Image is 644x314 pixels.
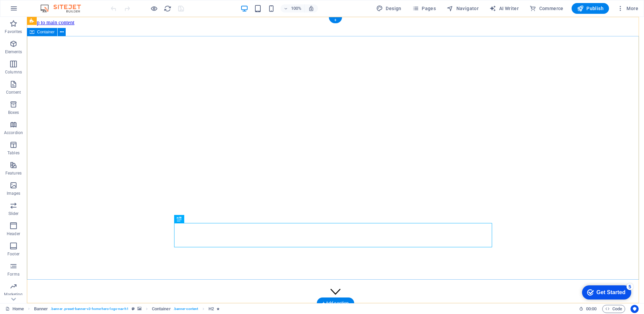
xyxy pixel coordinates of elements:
[586,305,597,313] span: 00 00
[7,231,20,237] p: Header
[4,130,23,135] p: Accordion
[8,211,19,216] p: Slider
[489,5,519,12] span: AI Writer
[51,305,129,313] span: . banner .preset-banner-v3-home-hero-logo-nav-h1
[631,305,639,313] button: Usercentrics
[6,90,21,95] p: Content
[137,307,141,311] i: This element contains a background
[152,305,171,313] span: Click to select. Double-click to edit
[308,5,314,11] i: On resize automatically adjust zoom level to fit chosen device.
[18,7,47,13] div: Get Started
[34,305,48,313] span: Click to select. Double-click to edit
[7,150,20,156] p: Tables
[39,4,89,12] img: Editor Logo
[572,3,609,14] button: Publish
[374,3,404,14] div: Design (Ctrl+Alt+Y)
[4,292,23,297] p: Marketing
[281,4,304,12] button: 100%
[412,5,436,12] span: Pages
[376,5,401,12] span: Design
[5,69,22,75] p: Columns
[4,3,53,18] div: Get Started 5 items remaining, 0% complete
[217,307,220,311] i: Element contains an animation
[3,3,47,8] a: Skip to main content
[7,251,20,257] p: Footer
[447,5,479,12] span: Navigator
[291,4,301,12] h6: 100%
[37,30,55,34] span: Container
[591,306,592,311] span: :
[7,272,20,277] p: Forms
[8,110,19,115] p: Boxes
[374,3,404,14] button: Design
[529,5,563,12] span: Commerce
[617,5,638,12] span: More
[150,4,158,12] button: Click here to leave preview mode and continue editing
[34,305,220,313] nav: breadcrumb
[487,3,521,14] button: AI Writer
[579,305,597,313] h6: Session time
[7,191,21,196] p: Images
[444,3,481,14] button: Navigator
[5,305,24,313] a: Click to cancel selection. Double-click to open Pages
[173,305,198,313] span: . banner-content
[527,3,566,14] button: Commerce
[605,305,622,313] span: Code
[410,3,439,14] button: Pages
[614,3,641,14] button: More
[5,170,22,176] p: Features
[164,5,171,12] i: Reload page
[602,305,625,313] button: Code
[208,305,214,313] span: Click to select. Double-click to edit
[163,4,171,12] button: reload
[5,49,22,55] p: Elements
[132,307,135,311] i: This element is a customizable preset
[5,29,22,34] p: Favorites
[48,1,55,8] div: 5
[577,5,604,12] span: Publish
[329,17,342,23] div: +
[317,297,354,309] div: + Add section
